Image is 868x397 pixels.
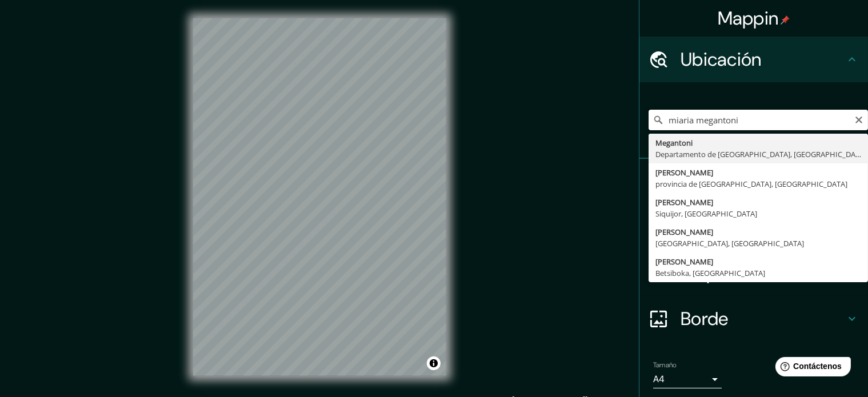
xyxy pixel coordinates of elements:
[639,37,868,82] div: Ubicación
[193,18,446,376] canvas: Mapa
[655,138,693,148] font: Megantoni
[639,204,868,250] div: Estilo
[639,250,868,296] div: Disposición
[639,159,868,204] div: Patas
[649,110,868,130] input: Elige tu ciudad o zona
[655,208,757,219] font: Siquijor, [GEOGRAPHIC_DATA]
[655,256,713,267] font: [PERSON_NAME]
[681,307,729,331] font: Borde
[854,114,863,125] button: Claro
[653,370,722,388] div: A4
[655,227,713,237] font: [PERSON_NAME]
[427,356,441,370] button: Activar o desactivar atribución
[655,149,866,159] font: Departamento de [GEOGRAPHIC_DATA], [GEOGRAPHIC_DATA]
[766,352,855,384] iframe: Lanzador de widgets de ayuda
[639,296,868,342] div: Borde
[681,47,762,71] font: Ubicación
[655,197,713,207] font: [PERSON_NAME]
[653,373,665,385] font: A4
[655,167,713,178] font: [PERSON_NAME]
[655,238,804,248] font: [GEOGRAPHIC_DATA], [GEOGRAPHIC_DATA]
[781,15,790,25] img: pin-icon.png
[655,179,847,189] font: provincia de [GEOGRAPHIC_DATA], [GEOGRAPHIC_DATA]
[718,6,779,30] font: Mappin
[653,360,677,370] font: Tamaño
[655,268,765,278] font: Betsiboka, [GEOGRAPHIC_DATA]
